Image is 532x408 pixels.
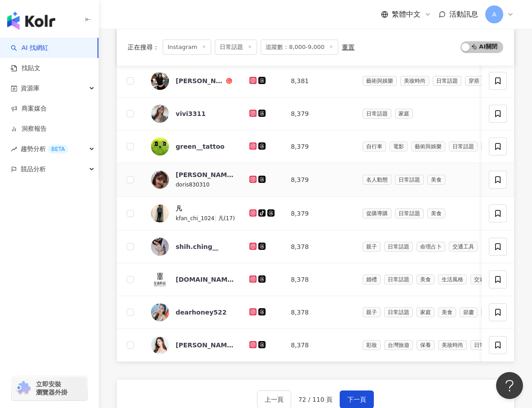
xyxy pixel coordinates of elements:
span: 日常話題 [395,175,424,185]
span: 日常話題 [384,307,413,317]
span: 日常話題 [433,76,461,86]
span: 促購導購 [363,208,391,218]
span: 美妝時尚 [400,76,429,86]
img: KOL Avatar [151,336,169,354]
div: BETA [48,145,68,154]
span: 美妝時尚 [438,340,467,350]
span: 藝術與娛樂 [363,76,397,86]
span: 彩妝 [363,340,381,350]
span: 美食 [427,175,445,185]
td: 8,379 [284,130,355,163]
img: KOL Avatar [151,238,169,256]
span: 美食 [417,275,434,284]
span: 生活風格 [438,275,467,284]
td: 8,378 [284,263,355,296]
span: 旅遊 [481,307,499,317]
iframe: Help Scout Beacon - Open [496,372,523,399]
span: 交通工具 [470,275,499,284]
a: KOL Avatarvivi3311 [151,105,235,123]
div: 凡 [176,204,182,213]
div: vivi3311 [176,109,206,118]
span: doris830310 [176,182,209,188]
a: KOL Avatarshih.ching__ [151,238,235,256]
img: KOL Avatar [151,171,169,189]
span: 命理占卜 [481,142,510,151]
span: 正在搜尋 ： [128,44,159,51]
span: 立即安裝 瀏覽器外掛 [36,380,67,396]
span: 日常話題 [449,142,478,151]
span: 穿搭 [465,76,483,86]
a: KOL Avatargreen__tattoo [151,137,235,155]
a: KOL Avatar凡kfan_chi_1024|凡(17) [151,204,235,223]
span: 日常話題 [384,242,413,252]
span: 美食 [438,307,456,317]
a: 找貼文 [11,64,40,73]
div: green__tattoo [176,142,225,151]
td: 8,379 [284,197,355,231]
img: KOL Avatar [151,303,169,321]
img: KOL Avatar [151,72,169,90]
span: 命理占卜 [417,242,445,252]
span: 凡(17) [218,215,235,222]
span: rise [11,146,17,152]
div: [PERSON_NAME]? [176,76,224,85]
span: 家庭 [395,109,413,119]
span: 日常話題 [215,40,257,55]
div: [DOMAIN_NAME] [176,275,234,284]
img: KOL Avatar [151,137,169,155]
div: [PERSON_NAME] [176,341,234,350]
a: 洞察報告 [11,124,47,133]
span: A [492,9,497,19]
a: KOL Avatar[DOMAIN_NAME] [151,271,235,288]
div: 重置 [342,44,355,51]
img: KOL Avatar [151,204,169,222]
div: [PERSON_NAME] [176,170,234,179]
a: KOL Avatar[PERSON_NAME]doris830310 [151,170,235,189]
span: 婚禮 [363,275,381,284]
span: 下一頁 [347,396,366,403]
td: 8,378 [284,231,355,263]
span: 追蹤數：8,000-9,000 [261,40,338,55]
span: 家庭 [417,307,434,317]
span: 競品分析 [21,159,46,179]
span: 繁體中文 [392,9,421,19]
img: KOL Avatar [151,105,169,123]
a: chrome extension立即安裝 瀏覽器外掛 [12,376,87,400]
span: 72 / 110 頁 [298,396,333,403]
span: 趨勢分析 [21,139,68,159]
img: chrome extension [14,381,32,395]
a: searchAI 找網紅 [11,44,49,53]
span: 上一頁 [265,396,284,403]
span: 藝術與娛樂 [411,142,445,151]
td: 8,378 [284,296,355,329]
span: | [214,214,218,222]
td: 8,381 [284,65,355,98]
td: 8,378 [284,329,355,362]
div: shih.ching__ [176,242,218,251]
span: 日常話題 [395,208,424,218]
img: KOL Avatar [151,271,169,288]
a: KOL Avatar[PERSON_NAME] [151,336,235,354]
span: 親子 [363,307,381,317]
span: 日常話題 [363,109,391,119]
span: 自行車 [363,142,386,151]
span: 名人動態 [363,175,391,185]
span: 保養 [417,340,434,350]
span: Instagram [163,40,211,55]
span: 親子 [363,242,381,252]
span: 電影 [390,142,408,151]
img: logo [7,12,55,30]
a: 商案媒合 [11,104,47,113]
span: 節慶 [460,307,478,317]
span: 日常話題 [384,275,413,284]
span: 美食 [427,208,445,218]
a: KOL Avatardearhoney522 [151,303,235,321]
a: KOL Avatar[PERSON_NAME]? [151,72,235,90]
span: 資源庫 [21,78,40,98]
td: 8,379 [284,163,355,197]
div: dearhoney522 [176,308,226,317]
span: 台灣旅遊 [384,340,413,350]
span: 日常話題 [470,340,499,350]
span: kfan_chi_1024 [176,215,214,222]
span: 交通工具 [449,242,478,252]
